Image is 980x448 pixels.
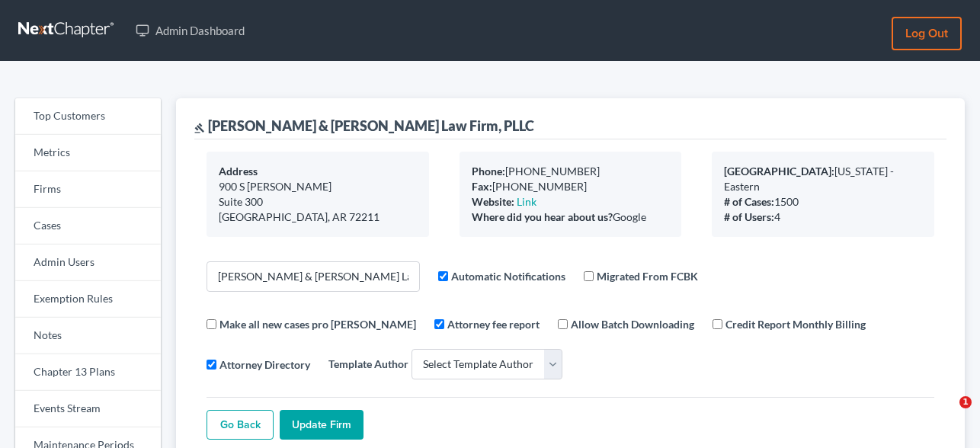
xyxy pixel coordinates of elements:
label: Make all new cases pro [PERSON_NAME] [219,316,416,332]
a: Cases [15,208,161,245]
b: # of Cases: [724,195,774,208]
a: Admin Users [15,245,161,281]
b: Fax: [472,180,492,193]
a: Admin Dashboard [128,17,252,44]
div: [GEOGRAPHIC_DATA], AR 72211 [219,210,417,225]
div: [PHONE_NUMBER] [472,164,670,179]
a: Notes [15,318,161,354]
label: Credit Report Monthly Billing [725,316,866,332]
i: gavel [194,123,205,133]
div: [US_STATE] - Eastern [724,164,922,194]
b: [GEOGRAPHIC_DATA]: [724,165,834,178]
label: Attorney fee report [447,316,540,332]
a: Exemption Rules [15,281,161,318]
b: Website: [472,195,514,208]
b: Address [219,165,258,178]
div: [PHONE_NUMBER] [472,179,670,194]
input: Update Firm [280,410,363,440]
label: Template Author [328,356,408,372]
a: Top Customers [15,98,161,135]
b: Where did you hear about us? [472,210,613,223]
span: 1 [959,396,972,408]
div: 900 S [PERSON_NAME] [219,179,417,194]
div: Suite 300 [219,194,417,210]
b: # of Users: [724,210,774,223]
label: Automatic Notifications [451,268,565,284]
b: Phone: [472,165,505,178]
label: Allow Batch Downloading [571,316,694,332]
label: Attorney Directory [219,357,310,373]
div: Google [472,210,670,225]
a: Go Back [207,410,274,440]
iframe: Intercom live chat [928,396,965,433]
label: Migrated From FCBK [597,268,698,284]
a: Chapter 13 Plans [15,354,161,391]
a: Firms [15,171,161,208]
a: Link [517,195,536,208]
a: Log out [892,17,962,50]
div: 4 [724,210,922,225]
a: Events Stream [15,391,161,427]
div: [PERSON_NAME] & [PERSON_NAME] Law Firm, PLLC [194,117,534,135]
div: 1500 [724,194,922,210]
a: Metrics [15,135,161,171]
